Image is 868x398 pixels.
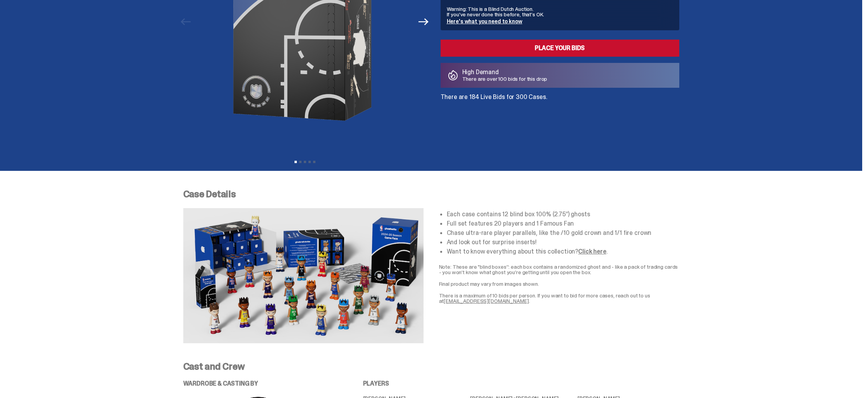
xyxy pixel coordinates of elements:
p: Case Details [183,189,679,199]
p: Note: These are "blind boxes”: each box contains a randomized ghost and - like a pack of trading ... [439,264,679,275]
li: Chase ultra-rare player parallels, like the /10 gold crown and 1/1 fire crown [447,230,679,236]
p: Final product may vary from images shown. [439,281,679,287]
button: Next [415,13,432,30]
p: High Demand [462,69,548,75]
a: [EMAIL_ADDRESS][DOMAIN_NAME] [444,297,529,304]
a: Here's what you need to know [447,18,522,25]
button: View slide 3 [304,161,306,163]
li: Each case contains 12 blind box 100% (2.75”) ghosts [447,211,679,217]
p: WARDROBE & CASTING BY [183,381,341,387]
li: Full set features 20 players and 1 Famous Fan [447,221,679,227]
img: NBA-Case-Details.png [183,208,424,343]
p: PLAYERS [363,381,679,387]
button: View slide 1 [294,161,297,163]
li: And look out for surprise inserts! [447,239,679,245]
p: There are 184 Live Bids for 300 Cases. [441,94,679,100]
button: View slide 5 [313,161,315,163]
button: View slide 2 [299,161,301,163]
p: There are over 100 bids for this drop [462,76,548,82]
a: Click here [578,247,606,255]
p: There is a maximum of 10 bids per person. If you want to bid for more cases, reach out to us at . [439,293,679,304]
button: View slide 4 [308,161,311,163]
a: Place your Bids [441,40,679,57]
p: Cast and Crew [183,362,679,371]
p: Warning: This is a Blind Dutch Auction. If you’ve never done this before, that’s OK. [447,6,673,17]
li: Want to know everything about this collection? . [447,249,679,255]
